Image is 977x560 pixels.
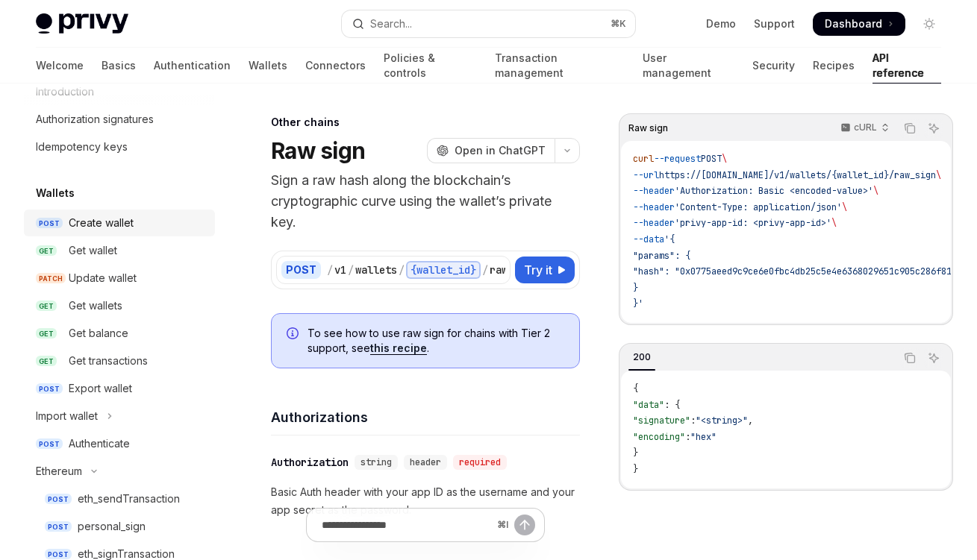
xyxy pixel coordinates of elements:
[249,48,287,84] a: Wallets
[701,153,722,165] span: POST
[69,269,137,287] div: Update wallet
[675,201,842,213] span: 'Content-Type: application/json'
[24,237,215,264] a: GETGet wallet
[633,447,638,459] span: }
[24,513,215,540] a: POSTpersonal_sign
[854,122,877,133] p: cURL
[36,48,84,84] a: Welcome
[36,13,128,34] img: light logo
[936,169,941,181] span: \
[675,217,831,229] span: 'privy-app-id: <privy-app-id>'
[36,438,63,450] span: POST
[360,456,392,468] span: string
[36,138,128,156] div: Idempotency keys
[515,257,575,283] button: Try it
[900,348,920,368] button: Copy the contents from the code block
[633,153,654,165] span: curl
[69,242,117,259] div: Get wallet
[633,217,675,229] span: --header
[24,320,215,347] a: GETGet balance
[271,115,580,130] div: Other chains
[490,262,537,277] div: raw_sign
[36,245,57,257] span: GET
[36,273,66,284] span: PATCH
[873,185,878,197] span: \
[36,184,75,202] h5: Wallets
[69,324,128,342] div: Get balance
[36,356,57,367] span: GET
[455,143,546,158] span: Open in ChatGPT
[696,415,748,427] span: "<string>"
[370,342,427,355] a: this recipe
[36,383,63,394] span: POST
[322,509,491,541] input: Ask a question...
[722,153,727,165] span: \
[831,217,837,229] span: \
[24,292,215,319] a: GETGet wallets
[748,415,753,427] span: ,
[633,298,643,309] span: }'
[348,262,354,277] div: /
[24,458,215,485] button: Toggle Ethereum section
[664,399,680,411] span: : {
[384,48,477,84] a: Policies & controls
[633,250,690,262] span: "params": {
[633,399,664,411] span: "data"
[832,116,896,141] button: cURL
[24,347,215,374] a: GETGet transactions
[825,16,882,31] span: Dashboard
[102,48,136,84] a: Basics
[453,455,507,470] div: required
[654,153,701,165] span: --request
[399,262,405,277] div: /
[281,261,321,279] div: POST
[36,110,154,128] div: Authorization signatures
[917,12,941,36] button: Toggle dark mode
[633,185,675,197] span: --header
[36,301,57,312] span: GET
[633,233,664,245] span: --data
[410,456,441,468] span: header
[643,48,734,84] a: User management
[924,348,943,368] button: Ask AI
[308,326,564,356] span: To see how to use raw sign for chains with Tier 2 support, see .
[706,16,736,31] a: Demo
[633,383,638,394] span: {
[685,431,690,443] span: :
[370,15,412,33] div: Search...
[482,262,488,277] div: /
[24,133,215,160] a: Idempotency keys
[813,12,905,36] a: Dashboard
[45,494,72,505] span: POST
[36,328,57,339] span: GET
[873,48,941,84] a: API reference
[628,348,655,366] div: 200
[611,18,626,30] span: ⌘ K
[406,261,481,279] div: {wallet_id}
[69,435,130,453] div: Authenticate
[78,517,146,535] div: personal_sign
[45,549,72,560] span: POST
[24,106,215,133] a: Authorization signatures
[24,375,215,402] a: POSTExport wallet
[690,415,696,427] span: :
[752,48,795,84] a: Security
[78,490,180,508] div: eth_sendTransaction
[675,185,873,197] span: 'Authorization: Basic <encoded-value>'
[495,48,625,84] a: Transaction management
[24,430,215,457] a: POSTAuthenticate
[24,210,215,236] a: POSTCreate wallet
[271,483,580,519] p: Basic Auth header with your app ID as the username and your app secret as the password.
[271,455,349,470] div: Authorization
[813,48,855,84] a: Recipes
[287,327,302,342] svg: Info
[36,218,63,229] span: POST
[514,515,535,535] button: Send message
[45,521,72,532] span: POST
[754,16,795,31] a: Support
[69,214,134,232] div: Create wallet
[690,431,717,443] span: "hex"
[842,201,847,213] span: \
[271,137,365,164] h1: Raw sign
[628,122,668,134] span: Raw sign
